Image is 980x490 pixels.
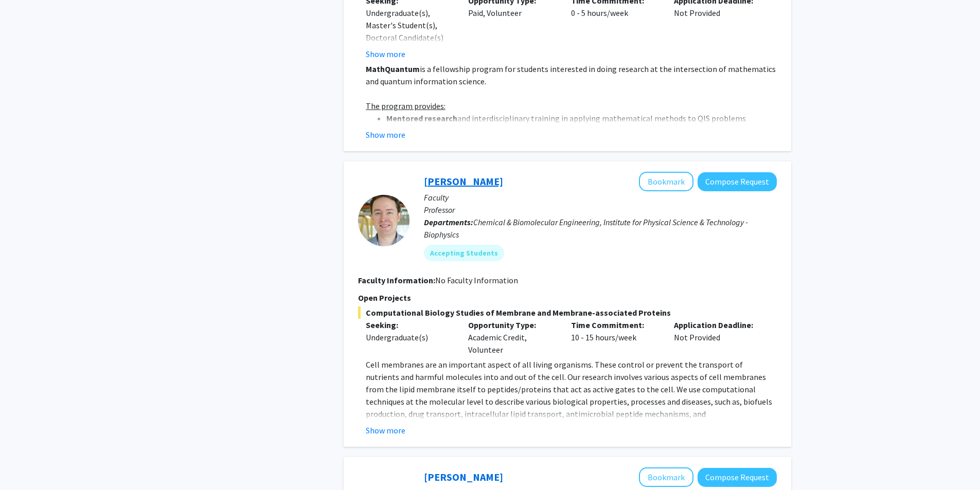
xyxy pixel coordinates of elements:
[639,172,693,191] button: Add Jeffery Klauda to Bookmarks
[424,191,777,204] p: Faculty
[460,319,563,356] div: Academic Credit, Volunteer
[424,217,473,227] b: Departments:
[386,112,777,124] li: and interdisciplinary training in applying mathematical methods to QIS problems
[563,319,666,356] div: 10 - 15 hours/week
[698,468,777,487] button: Compose Request to Ashley Mon
[358,306,777,319] span: Computational Biology Studies of Membrane and Membrane-associated Proteins
[366,129,405,141] button: Show more
[435,275,518,285] span: No Faculty Information
[386,113,457,123] strong: Mentored research
[366,331,453,343] div: Undergraduate(s)
[366,319,453,331] p: Seeking:
[366,63,777,87] p: is a fellowship program for students interested in doing research at the intersection of mathemat...
[571,319,658,331] p: Time Commitment:
[8,444,44,482] iframe: Chat
[639,467,693,487] button: Add Ashley Mon to Bookmarks
[698,172,777,191] button: Compose Request to Jeffery Klauda
[424,217,748,240] span: Chemical & Biomolecular Engineering, Institute for Physical Science & Technology - Biophysics
[424,175,503,188] a: [PERSON_NAME]
[366,358,777,482] p: Cell membranes are an important aspect of all living organisms. These control or prevent the tran...
[666,319,769,356] div: Not Provided
[468,319,556,331] p: Opportunity Type:
[366,48,405,60] button: Show more
[358,275,435,285] b: Faculty Information:
[424,204,777,216] p: Professor
[358,292,777,304] p: Open Projects
[366,64,420,74] strong: MathQuantum
[674,319,761,331] p: Application Deadline:
[424,470,503,483] a: [PERSON_NAME]
[424,245,504,261] mat-chip: Accepting Students
[366,424,405,437] button: Show more
[366,7,453,105] div: Undergraduate(s), Master's Student(s), Doctoral Candidate(s) (PhD, MD, DMD, PharmD, etc.), Postdo...
[366,101,446,111] u: The program provides:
